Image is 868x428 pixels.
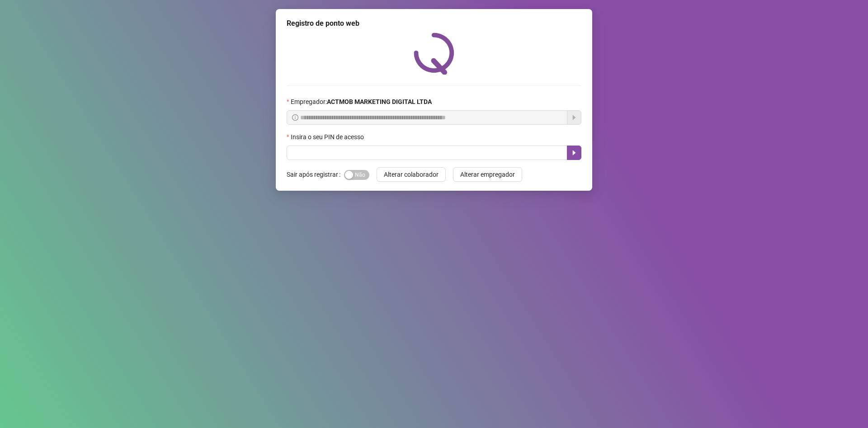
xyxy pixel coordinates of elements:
button: Alterar empregador [453,167,522,182]
label: Insira o seu PIN de acesso [287,132,370,142]
label: Sair após registrar [287,167,344,182]
span: info-circle [292,114,298,121]
button: Alterar colaborador [377,167,446,182]
span: Empregador : [291,97,432,107]
span: caret-right [571,149,578,156]
img: QRPoint [414,33,454,75]
span: Alterar colaborador [384,169,439,179]
div: Registro de ponto web [287,18,581,29]
span: Alterar empregador [460,169,515,179]
strong: ACTMOB MARKETING DIGITAL LTDA [327,98,432,105]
